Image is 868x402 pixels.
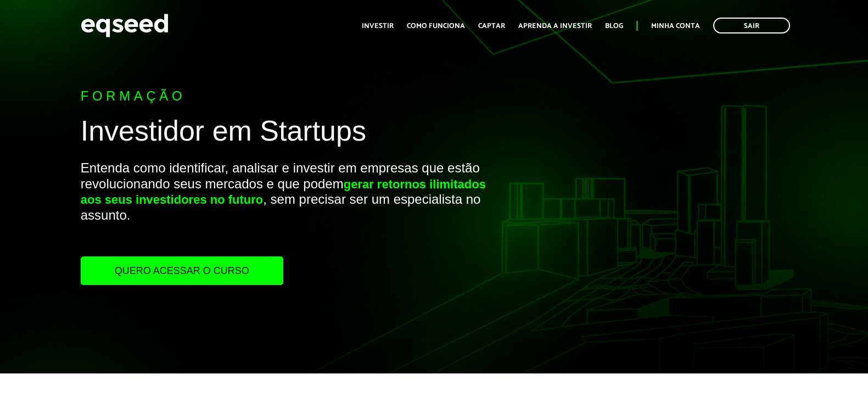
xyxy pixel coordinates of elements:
[605,23,623,30] a: Blog
[713,18,790,33] a: Sair
[478,23,505,30] a: Captar
[81,88,499,104] p: Formação
[81,160,499,256] p: Entenda como identificar, analisar e investir em empresas que estão revolucionando seus mercados ...
[81,11,169,40] img: EqSeed
[407,23,465,30] a: Como funciona
[81,115,499,152] h1: Investidor em Startups
[518,23,592,30] a: Aprenda a investir
[362,23,394,30] a: Investir
[81,256,283,285] a: Quero acessar o curso
[651,23,700,30] a: Minha conta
